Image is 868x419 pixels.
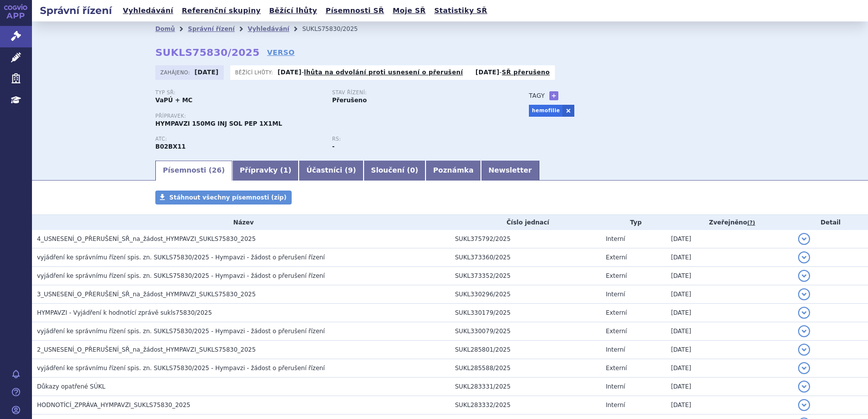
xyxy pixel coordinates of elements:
span: HODNOTÍCÍ_ZPRÁVA_HYMPAVZI_SUKLS75830_2025 [37,402,190,409]
h2: Správní řízení [32,3,120,17]
button: detail [798,362,810,374]
abbr: (?) [747,219,755,226]
td: SUKL283331/2025 [450,378,601,396]
span: Interní [606,402,625,409]
td: [DATE] [666,230,793,248]
p: - [475,68,550,76]
a: Statistiky SŘ [431,4,490,17]
span: Externí [606,328,627,335]
td: SUKL375792/2025 [450,230,601,248]
td: [DATE] [666,396,793,415]
button: detail [798,344,810,356]
td: SUKL330179/2025 [450,304,601,322]
span: vyjádření ke správnímu řízení spis. zn. SUKLS75830/2025 - Hympavzi - žádost o přerušení řízení [37,254,325,261]
button: detail [798,270,810,282]
li: SUKLS75830/2025 [302,21,371,36]
a: Stáhnout všechny písemnosti (zip) [155,191,292,205]
span: HYMPAVZI 150MG INJ SOL PEP 1X1ML [155,120,282,127]
a: Písemnosti (26) [155,161,232,181]
a: Běžící lhůty [266,4,320,17]
p: Typ SŘ: [155,90,322,96]
span: 1 [283,166,288,174]
span: vyjádření ke správnímu řízení spis. zn. SUKLS75830/2025 - Hympavzi - žádost o přerušení řízení [37,365,325,372]
a: Referenční skupiny [179,4,264,17]
a: Vyhledávání [248,25,289,32]
a: Poznámka [426,161,481,181]
th: Detail [793,215,868,230]
a: Správní řízení [188,25,235,32]
a: + [549,91,558,100]
span: Externí [606,272,627,279]
td: [DATE] [666,267,793,285]
a: Přípravky (1) [232,161,299,181]
span: vyjádření ke správnímu řízení spis. zn. SUKLS75830/2025 - Hympavzi - žádost o přerušení řízení [37,328,325,335]
h3: Tagy [529,90,545,102]
button: detail [798,288,810,300]
span: Důkazy opatřené SÚKL [37,383,105,390]
span: Stáhnout všechny písemnosti (zip) [169,194,287,201]
button: detail [798,325,810,337]
p: Přípravek: [155,113,509,119]
strong: [DATE] [278,69,302,76]
th: Číslo jednací [450,215,601,230]
a: Účastníci (9) [299,161,363,181]
span: Interní [606,235,625,242]
td: [DATE] [666,304,793,322]
button: detail [798,399,810,411]
td: [DATE] [666,322,793,341]
td: [DATE] [666,378,793,396]
a: Domů [155,25,175,32]
p: ATC: [155,136,322,142]
span: Interní [606,291,625,298]
a: Sloučení (0) [364,161,426,181]
span: Externí [606,254,627,261]
a: lhůta na odvolání proti usnesení o přerušení [304,69,463,76]
button: detail [798,307,810,319]
span: Zahájeno: [160,68,192,76]
td: [DATE] [666,248,793,267]
strong: - [332,143,335,150]
td: SUKL330296/2025 [450,285,601,304]
td: SUKL285588/2025 [450,359,601,378]
strong: VaPÚ + MC [155,97,192,104]
td: [DATE] [666,341,793,359]
a: SŘ přerušeno [502,69,550,76]
p: RS: [332,136,499,142]
td: SUKL373352/2025 [450,267,601,285]
button: detail [798,251,810,263]
span: Interní [606,346,625,353]
th: Typ [601,215,666,230]
strong: SUKLS75830/2025 [155,46,260,58]
span: Interní [606,383,625,390]
p: Stav řízení: [332,90,499,96]
strong: [DATE] [195,69,219,76]
span: 26 [212,166,221,174]
span: Běžící lhůty: [235,68,275,76]
button: detail [798,233,810,245]
p: - [278,68,463,76]
strong: Přerušeno [332,97,367,104]
a: Newsletter [481,161,539,181]
span: 0 [410,166,415,174]
td: SUKL373360/2025 [450,248,601,267]
a: Písemnosti SŘ [323,4,387,17]
span: 3_USNESENÍ_O_PŘERUŠENÍ_SŘ_na_žádost_HYMPAVZI_SUKLS75830_2025 [37,291,256,298]
span: 9 [348,166,353,174]
span: Externí [606,309,627,316]
td: SUKL330079/2025 [450,322,601,341]
a: VERSO [267,47,295,57]
strong: MARSTACIMAB [155,143,186,150]
td: [DATE] [666,359,793,378]
th: Název [32,215,450,230]
strong: [DATE] [475,69,499,76]
a: Moje SŘ [390,4,429,17]
button: detail [798,381,810,393]
td: [DATE] [666,285,793,304]
span: HYMPAVZI - Vyjádření k hodnotící zprávě sukls75830/2025 [37,309,212,316]
span: 4_USNESENÍ_O_PŘERUŠENÍ_SŘ_na_žádost_HYMPAVZI_SUKLS75830_2025 [37,235,256,242]
span: Externí [606,365,627,372]
td: SUKL283332/2025 [450,396,601,415]
th: Zveřejněno [666,215,793,230]
td: SUKL285801/2025 [450,341,601,359]
a: hemofilie [529,105,562,117]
